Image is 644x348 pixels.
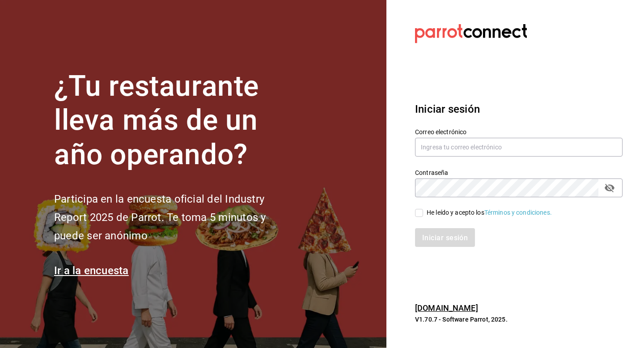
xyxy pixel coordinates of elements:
[602,180,617,195] button: campo de contraseña
[415,103,480,115] font: Iniciar sesión
[54,264,129,277] a: Ir a la encuesta
[54,69,259,172] font: ¿Tu restaurante lleva más de un año operando?
[415,138,623,157] input: Ingresa tu correo electrónico
[415,128,466,135] font: Correo electrónico
[484,209,552,216] a: Términos y condiciones.
[427,209,484,216] font: He leído y acepto los
[415,316,508,323] font: V1.70.7 - Software Parrot, 2025.
[415,303,478,313] a: [DOMAIN_NAME]
[415,169,448,176] font: Contraseña
[54,193,266,242] font: Participa en la encuesta oficial del Industry Report 2025 de Parrot. Te toma 5 minutos y puede se...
